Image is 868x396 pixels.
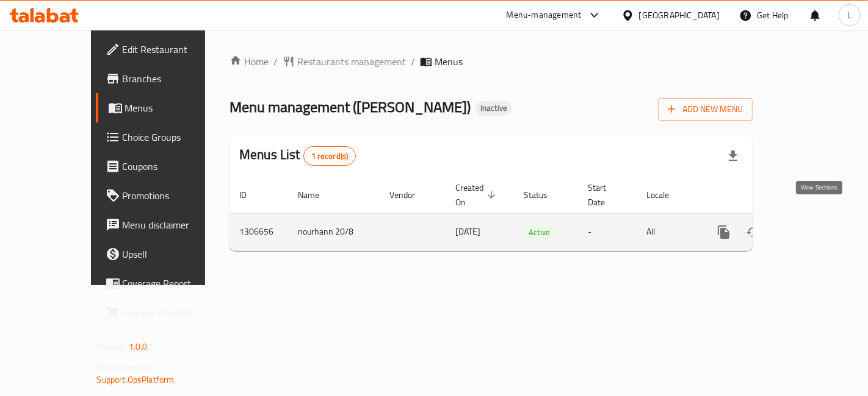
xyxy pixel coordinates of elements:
span: Menus [125,101,226,115]
div: Active [524,225,555,239]
span: ID [239,188,262,202]
li: / [273,54,278,69]
span: Start Date [588,180,622,210]
span: Name [298,188,335,202]
span: Created On [455,180,499,210]
span: Menu management ( [PERSON_NAME] ) [230,93,471,121]
h2: Menus List [239,146,356,166]
a: Choice Groups [96,122,236,152]
nav: breadcrumb [230,54,753,69]
a: Home [230,54,269,69]
span: [DATE] [455,224,480,239]
span: Restaurants management [297,54,406,69]
a: Grocery Checklist [96,298,236,327]
span: Choice Groups [123,130,226,144]
td: All [637,213,700,250]
span: Edit Restaurant [123,42,226,57]
span: Promotions [123,188,226,203]
span: 1 record(s) [304,150,356,162]
div: Total records count [303,146,356,166]
span: Coverage Report [123,276,226,291]
button: Add New Menu [658,98,753,121]
div: [GEOGRAPHIC_DATA] [639,9,720,22]
span: Active [524,225,555,239]
a: Branches [96,64,236,93]
span: Menu disclaimer [123,217,226,232]
a: Coverage Report [96,269,236,298]
a: Menus [96,93,236,122]
a: Restaurants management [283,54,406,69]
span: Locale [646,188,685,202]
a: Support.OpsPlatform [97,372,175,387]
span: Upsell [123,247,226,261]
span: Vendor [389,188,431,202]
a: Promotions [96,181,236,210]
span: L [847,9,852,22]
td: 1306656 [230,213,288,250]
button: more [709,217,739,247]
span: Status [524,188,563,202]
div: Menu-management [507,8,582,23]
span: Inactive [476,103,512,113]
div: Inactive [476,101,512,116]
a: Menu disclaimer [96,210,236,239]
li: / [411,54,415,69]
span: Branches [123,71,226,86]
span: Get support on: [97,359,153,375]
a: Edit Restaurant [96,35,236,64]
a: Upsell [96,239,236,269]
a: Coupons [96,152,236,181]
span: Menus [435,54,463,69]
th: Actions [700,177,836,214]
span: Add New Menu [668,102,743,117]
td: - [578,213,637,250]
span: Coupons [123,159,226,174]
td: nourhann 20/8 [288,213,380,250]
table: enhanced table [230,177,836,251]
div: Export file [718,141,748,171]
span: Version: [97,339,127,355]
span: 1.0.0 [129,339,148,355]
span: Grocery Checklist [123,305,226,320]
